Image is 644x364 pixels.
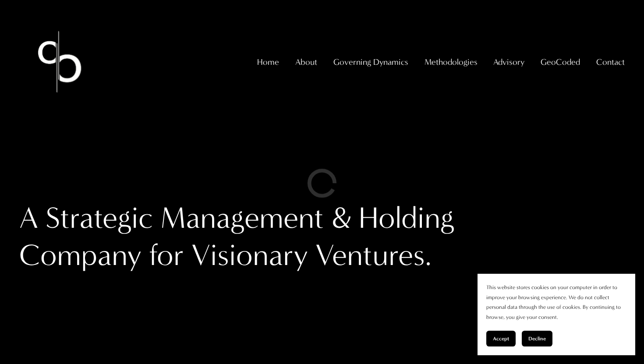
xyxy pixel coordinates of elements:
[478,274,635,355] section: Cookie banner
[493,53,524,71] a: folder dropdown
[315,237,432,274] div: Ventures.
[596,54,625,70] span: Contact
[257,53,279,71] a: Home
[149,237,184,274] div: for
[19,21,100,102] img: Christopher Sanchez &amp; Co.
[596,53,625,71] a: folder dropdown
[486,283,626,322] p: This website stores cookies on your computer in order to improve your browsing experience. We do ...
[541,53,580,71] a: folder dropdown
[333,53,408,71] a: folder dropdown
[19,200,38,237] div: A
[541,54,580,70] span: GeoCoded
[46,200,153,237] div: Strategic
[486,331,516,346] button: Accept
[333,54,408,70] span: Governing Dynamics
[160,200,324,237] div: Management
[493,336,509,342] span: Accept
[295,54,317,70] span: About
[493,54,524,70] span: Advisory
[359,200,454,237] div: Holding
[522,331,552,346] button: Decline
[295,53,317,71] a: folder dropdown
[425,53,478,71] a: folder dropdown
[528,336,546,342] span: Decline
[331,200,351,237] div: &
[425,54,478,70] span: Methodologies
[19,237,142,274] div: Company
[191,237,308,274] div: Visionary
